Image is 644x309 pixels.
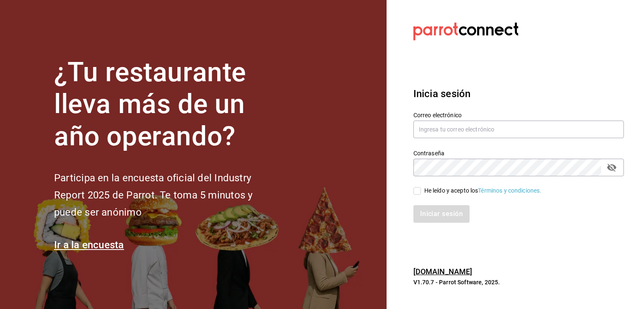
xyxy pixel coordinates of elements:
[413,112,624,118] label: Correo electrónico
[54,239,124,251] a: Ir a la encuesta
[413,267,473,276] a: [DOMAIN_NAME]
[413,86,624,101] h3: Inicia sesión
[413,150,624,156] label: Contraseña
[424,186,542,195] div: He leído y acepto los
[413,121,624,138] input: Ingresa tu correo electrónico
[478,187,541,194] a: Términos y condiciones.
[54,57,280,153] h1: ¿Tu restaurante lleva más de un año operando?
[413,278,624,286] p: V1.70.7 - Parrot Software, 2025.
[54,170,280,221] h2: Participa en la encuesta oficial del Industry Report 2025 de Parrot. Te toma 5 minutos y puede se...
[605,160,619,175] button: passwordField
